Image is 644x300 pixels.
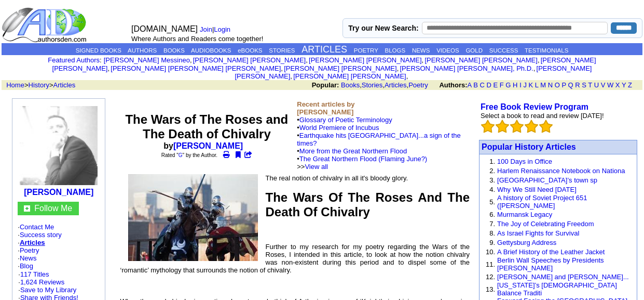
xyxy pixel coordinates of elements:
[481,102,588,111] a: Free Book Review Program
[200,25,212,33] a: Join
[299,147,407,155] a: More from the Great Northern Flood
[486,248,495,256] font: 10.
[312,81,641,89] font: , , ,
[497,229,579,237] a: As Israel Fights for Survival
[439,81,467,89] b: Authors:
[481,112,604,120] font: Select a book to read and review [DATE]!
[486,285,495,293] font: 13.
[2,7,89,43] img: logo_ad.gif
[493,81,498,89] a: E
[497,220,594,228] a: The Joy of Celebrating Freedom
[535,81,539,89] a: L
[497,248,605,256] a: A Brief History of the Leather Jacket
[540,58,541,63] font: i
[489,198,495,206] font: 5.
[297,132,461,171] font: •
[20,246,39,254] a: Poetry
[48,56,101,64] font: :
[20,278,64,286] a: 1,624 Reviews
[128,47,157,54] a: AUTHORS
[513,81,517,89] a: H
[497,158,552,165] a: 100 Days in Office
[299,124,379,132] a: World Premiere of Incubus
[519,81,522,89] a: I
[179,152,183,158] a: G
[131,24,198,33] font: [DOMAIN_NAME]
[510,120,524,133] img: bigemptystars.png
[20,254,37,262] a: News
[20,223,54,231] a: Contact Me
[76,47,121,54] a: SIGNED BOOKS
[297,100,354,116] b: Recent articles by [PERSON_NAME]
[385,47,405,54] a: BLOGS
[497,176,597,184] a: [GEOGRAPHIC_DATA]’s town sp
[193,56,306,64] a: [PERSON_NAME] [PERSON_NAME]
[52,56,596,72] a: [PERSON_NAME] [PERSON_NAME]
[497,211,552,218] a: Murmansk Legacy
[293,72,406,80] a: [PERSON_NAME] [PERSON_NAME]
[214,25,230,33] a: Login
[29,81,49,89] a: History
[20,106,98,185] img: 25181.jpg
[20,231,62,239] a: Success story
[6,81,24,89] a: Home
[594,81,599,89] a: U
[161,152,217,158] font: Rated " " by the Author.
[473,81,478,89] a: B
[497,186,577,193] a: Why We Still Need [DATE]
[297,155,427,171] font: • >>
[575,81,580,89] a: R
[505,81,511,89] a: G
[622,81,626,89] a: Y
[523,81,527,89] a: J
[497,239,556,246] a: Gettysburg Address
[548,81,553,89] a: N
[24,188,93,197] a: [PERSON_NAME]
[582,81,586,89] a: S
[468,81,472,89] a: A
[489,167,495,175] font: 2.
[292,74,293,80] font: i
[48,56,100,64] a: Featured Authors
[408,81,428,89] a: Poetry
[269,47,295,54] a: STORIES
[312,81,339,89] b: Popular:
[489,158,495,165] font: 1.
[266,174,408,182] font: The real notion of chivalry in all it's bloody glory.
[20,270,49,278] a: 117 Titles
[525,120,538,133] img: bigemptystars.png
[497,281,617,297] a: [US_STATE]’s [DEMOGRAPHIC_DATA] Balance Traditi
[354,47,378,54] a: POETRY
[489,186,495,193] font: 4.
[308,58,309,63] font: i
[539,120,553,133] img: bigemptystars.png
[424,56,537,64] a: [PERSON_NAME] [PERSON_NAME]
[163,47,185,54] a: BOOKS
[284,64,396,72] a: [PERSON_NAME] [PERSON_NAME]
[109,66,111,72] font: i
[628,81,632,89] a: Z
[235,64,592,80] a: [PERSON_NAME] [PERSON_NAME]
[412,47,430,54] a: NEWS
[436,47,459,54] a: VIDEOS
[489,47,518,54] a: SUCCESS
[20,262,33,270] a: Blog
[615,81,620,89] a: X
[489,239,495,246] font: 9.
[34,204,72,213] a: Follow Me
[20,239,45,246] a: Articles
[173,141,243,150] a: [PERSON_NAME]
[525,47,568,54] a: TESTIMONIALS
[297,147,427,171] font: •
[238,47,262,54] a: eBOOKS
[607,81,613,89] a: W
[400,64,533,72] a: [PERSON_NAME] [PERSON_NAME], Ph.D.
[482,142,576,151] a: Popular History Articles
[481,120,495,133] img: bigemptystars.png
[297,116,461,171] font: •
[362,81,382,89] a: Stories
[53,81,76,89] a: Articles
[20,286,76,294] a: Save to My Library
[497,256,604,272] a: Berlin Wall Speeches by Presidents [PERSON_NAME]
